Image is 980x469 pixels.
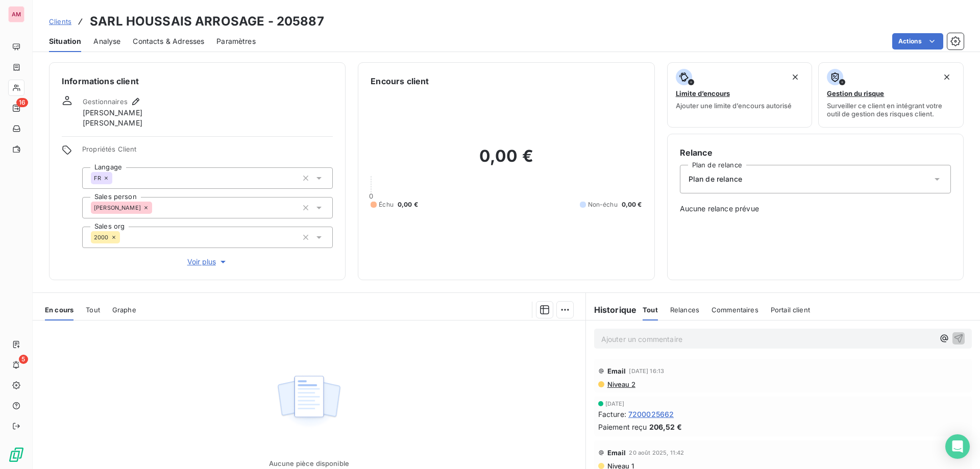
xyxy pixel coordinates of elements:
[120,233,128,242] input: Ajouter une valeur
[629,368,664,374] span: [DATE] 16:13
[643,306,658,314] span: Tout
[607,449,626,457] span: Email
[588,200,618,209] span: Non-échu
[94,234,109,240] span: 2000
[606,380,635,388] span: Niveau 2
[16,98,28,107] span: 16
[90,12,324,31] h3: SARL HOUSSAIS ARROSAGE - 205887
[680,204,951,214] span: Aucune relance prévue
[827,102,955,118] span: Surveiller ce client en intégrant votre outil de gestion des risques client.
[83,97,128,106] span: Gestionnaires
[676,102,792,110] span: Ajouter une limite d’encours autorisé
[86,306,100,314] span: Tout
[133,36,204,46] span: Contacts & Adresses
[49,17,71,26] span: Clients
[649,422,682,432] span: 206,52 €
[82,256,333,267] button: Voir plus
[369,192,373,200] span: 0
[19,355,28,364] span: 5
[83,108,142,118] span: [PERSON_NAME]
[187,257,228,267] span: Voir plus
[667,62,813,128] button: Limite d’encoursAjouter une limite d’encours autorisé
[398,200,418,209] span: 0,00 €
[676,89,730,97] span: Limite d’encours
[598,422,647,432] span: Paiement reçu
[49,36,81,46] span: Situation
[93,36,120,46] span: Analyse
[8,447,24,463] img: Logo LeanPay
[216,36,256,46] span: Paramètres
[689,174,742,184] span: Plan de relance
[83,118,142,128] span: [PERSON_NAME]
[112,174,120,183] input: Ajouter une valeur
[598,409,626,419] span: Facture :
[276,370,341,433] img: Empty state
[607,367,626,375] span: Email
[680,146,951,159] h6: Relance
[8,6,24,22] div: AM
[629,450,684,456] span: 20 août 2025, 11:42
[371,146,642,177] h2: 0,00 €
[45,306,73,314] span: En cours
[622,200,642,209] span: 0,00 €
[892,33,943,50] button: Actions
[586,304,637,316] h6: Historique
[771,306,810,314] span: Portail client
[371,75,429,87] h6: Encours client
[379,200,394,209] span: Échu
[82,145,333,159] span: Propriétés Client
[112,306,136,314] span: Graphe
[827,89,884,97] span: Gestion du risque
[605,401,625,407] span: [DATE]
[49,16,71,27] a: Clients
[670,306,699,314] span: Relances
[94,175,101,181] span: FR
[152,203,160,212] input: Ajouter une valeur
[628,409,674,419] span: 7200025662
[269,459,349,467] span: Aucune pièce disponible
[818,62,964,128] button: Gestion du risqueSurveiller ce client en intégrant votre outil de gestion des risques client.
[945,434,970,459] div: Open Intercom Messenger
[94,205,141,211] span: [PERSON_NAME]
[712,306,758,314] span: Commentaires
[62,75,333,87] h6: Informations client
